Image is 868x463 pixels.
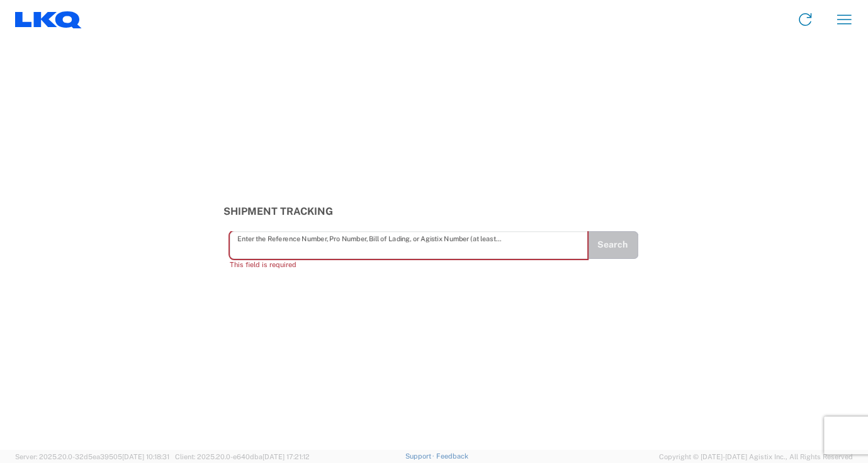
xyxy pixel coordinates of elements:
[175,453,310,460] span: Client: 2025.20.0-e640dba
[230,259,587,270] div: This field is required
[405,452,436,460] a: Support
[223,205,645,217] h3: Shipment Tracking
[436,452,468,460] a: Feedback
[122,453,169,460] span: [DATE] 10:18:31
[15,453,169,460] span: Server: 2025.20.0-32d5ea39505
[659,451,853,462] span: Copyright © [DATE]-[DATE] Agistix Inc., All Rights Reserved
[262,453,310,460] span: [DATE] 17:21:12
